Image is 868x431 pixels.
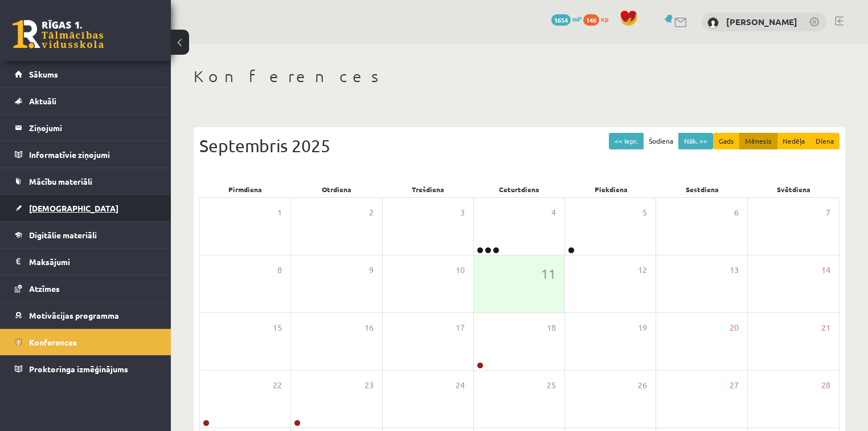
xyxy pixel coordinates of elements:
[821,379,830,392] span: 28
[678,133,713,149] button: Nāk. >>
[15,88,157,114] a: Aktuāli
[199,181,291,197] div: Pirmdiena
[601,14,608,23] span: xp
[277,206,282,219] span: 1
[15,249,157,275] a: Maksājumi
[657,181,748,197] div: Sestdiena
[13,20,104,48] a: Rīgas 1. Tālmācības vidusskola
[643,133,679,149] button: Šodiena
[730,264,739,277] span: 13
[551,206,556,219] span: 4
[29,115,157,141] legend: Ziņojumi
[642,206,647,219] span: 5
[821,322,830,334] span: 21
[15,115,157,141] a: Ziņojumi
[456,379,465,392] span: 24
[713,133,740,149] button: Gads
[734,206,739,219] span: 6
[583,14,599,26] span: 146
[777,133,810,149] button: Nedēļa
[29,230,97,240] span: Digitālie materiāli
[583,14,614,23] a: 146 xp
[369,206,374,219] span: 2
[29,203,118,213] span: [DEMOGRAPHIC_DATA]
[638,322,647,334] span: 19
[748,181,840,197] div: Svētdiena
[15,329,157,355] a: Konferences
[638,379,647,392] span: 26
[730,379,739,392] span: 27
[609,133,644,149] button: << Iepr.
[29,310,119,320] span: Motivācijas programma
[739,133,777,149] button: Mēnesis
[15,61,157,87] a: Sākums
[15,141,157,168] a: Informatīvie ziņojumi
[541,264,556,283] span: 11
[15,195,157,221] a: [DEMOGRAPHIC_DATA]
[726,16,797,27] a: [PERSON_NAME]
[29,96,56,106] span: Aktuāli
[194,67,845,86] h1: Konferences
[199,133,840,158] div: Septembris 2025
[291,181,383,197] div: Otrdiena
[547,322,556,334] span: 18
[29,337,77,347] span: Konferences
[382,181,474,197] div: Trešdiena
[29,364,128,374] span: Proktoringa izmēģinājums
[29,141,157,168] legend: Informatīvie ziņojumi
[638,264,647,277] span: 12
[369,264,374,277] span: 9
[29,249,157,275] legend: Maksājumi
[29,283,60,294] span: Atzīmes
[15,168,157,194] a: Mācību materiāli
[826,206,830,219] span: 7
[273,379,282,392] span: 22
[572,14,582,23] span: mP
[273,322,282,334] span: 15
[821,264,830,277] span: 14
[551,14,582,23] a: 1654 mP
[547,379,556,392] span: 25
[15,222,157,248] a: Digitālie materiāli
[15,275,157,302] a: Atzīmes
[551,14,571,26] span: 1654
[15,302,157,328] a: Motivācijas programma
[707,17,719,29] img: Viktorija Bērziņa
[29,69,58,79] span: Sākums
[456,322,465,334] span: 17
[565,181,657,197] div: Piekdiena
[730,322,739,334] span: 20
[460,206,465,219] span: 3
[29,176,92,186] span: Mācību materiāli
[365,322,374,334] span: 16
[810,133,840,149] button: Diena
[277,264,282,277] span: 8
[15,356,157,382] a: Proktoringa izmēģinājums
[365,379,374,392] span: 23
[456,264,465,277] span: 10
[474,181,566,197] div: Ceturtdiena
